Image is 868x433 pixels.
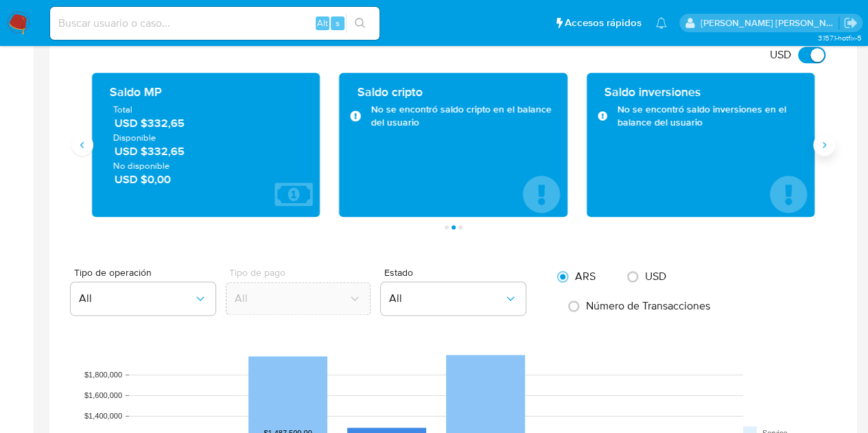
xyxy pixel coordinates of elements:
input: Buscar usuario o caso... [50,14,379,32]
span: Alt [317,16,328,30]
span: 3.157.1-hotfix-5 [817,32,861,43]
button: search-icon [346,14,374,33]
span: Accesos rápidos [565,16,642,30]
span: s [336,16,340,30]
p: gloria.villasanti@mercadolibre.com [701,16,839,30]
a: Notificaciones [655,17,667,29]
a: Salir [843,16,858,30]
